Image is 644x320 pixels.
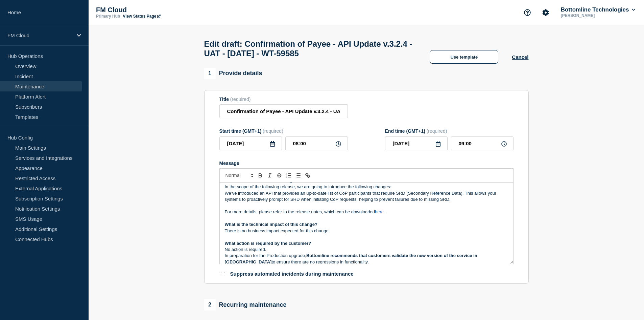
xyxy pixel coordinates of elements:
[225,184,508,190] p: In the scope of the following release, we are going to introduce the following changes:
[520,5,534,20] button: Support
[284,171,293,179] button: Toggle ordered list
[204,68,216,79] span: 1
[225,190,508,203] p: We’ve introduced an API that provides an up-to-date list of CoP participants that require SRD (Se...
[225,241,311,246] strong: What action is required by the customer?
[204,68,262,79] div: Provide details
[256,171,265,179] button: Toggle bold text
[219,97,348,102] div: Title
[219,128,348,134] div: Start time (GMT+1)
[219,104,348,118] input: Title
[204,299,216,311] span: 2
[204,299,287,311] div: Recurring maintenance
[230,97,251,102] span: (required)
[275,171,284,179] button: Toggle strikethrough text
[263,128,283,134] span: (required)
[427,128,447,134] span: (required)
[430,50,498,64] button: Use template
[221,272,225,276] input: Suppress automated incidents during maintenance
[225,222,318,227] strong: What is the technical impact of this change?
[225,253,508,265] p: In preparation for the Production upgrade, to ensure there are no regressions in functionality.
[230,271,354,277] p: Suppress automated incidents during maintenance
[219,136,282,150] input: YYYY-MM-DD
[204,39,416,58] h1: Edit draft: Confirmation of Payee - API Update v.3.2.4 - UAT - [DATE] - WT-59585
[225,228,508,234] p: There is no business impact expected for this change
[559,6,637,13] button: Bottomline Technologies
[225,247,508,253] p: No action is required.
[220,183,513,264] div: Message
[7,33,72,38] p: FM Cloud
[385,128,514,134] div: End time (GMT+1)
[375,209,384,214] a: here
[559,13,630,18] p: [PERSON_NAME]
[451,136,514,150] input: HH:MM
[293,171,303,179] button: Toggle bulleted list
[225,209,508,215] p: For more details, please refer to the release notes, which can be downloaded .
[123,14,160,19] a: View Status Page
[303,171,312,179] button: Toggle link
[225,178,297,183] strong: What is the benefit of this change?
[219,161,514,166] div: Message
[265,171,275,179] button: Toggle italic text
[222,171,256,179] span: Font size
[539,5,553,20] button: Account settings
[285,136,348,150] input: HH:MM
[225,253,479,264] strong: Bottomline recommends that customers validate the new version of the service in [GEOGRAPHIC_DATA]
[96,6,231,14] p: FM Cloud
[512,54,528,60] button: Cancel
[96,14,120,19] p: Primary Hub
[385,136,448,150] input: YYYY-MM-DD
